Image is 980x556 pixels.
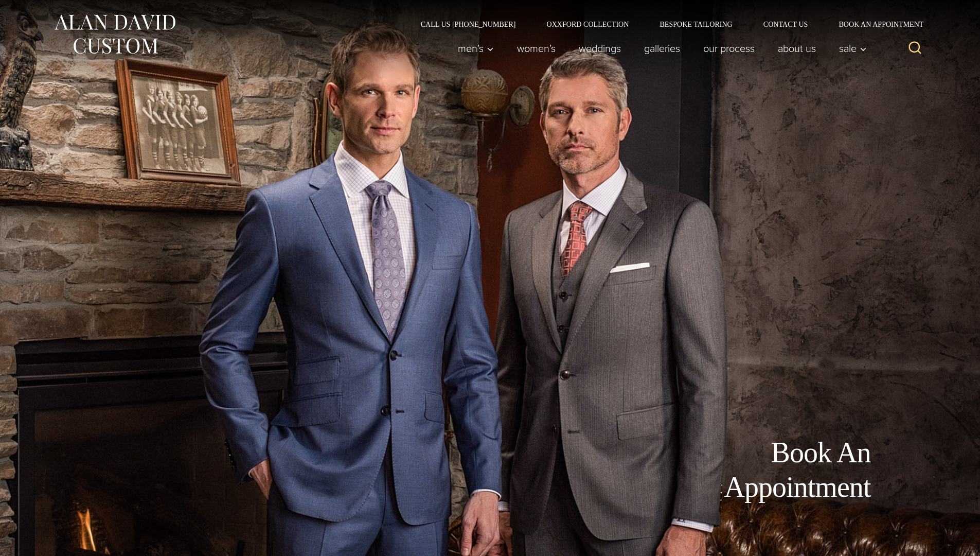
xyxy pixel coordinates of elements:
a: Call Us [PHONE_NUMBER] [405,21,531,28]
h1: Book An Appointment [639,436,871,505]
a: Contact Us [748,21,824,28]
a: Bespoke Tailoring [644,21,747,28]
a: Women’s [505,38,567,59]
span: Sale [839,43,867,54]
a: Oxxford Collection [531,21,644,28]
a: Our Process [691,38,766,59]
nav: Primary Navigation [446,38,872,59]
a: Book an Appointment [823,21,927,28]
a: About Us [766,38,827,59]
a: Galleries [632,38,691,59]
button: View Search Form [903,36,928,61]
span: Men’s [458,43,494,54]
nav: Secondary Navigation [405,21,928,28]
a: weddings [567,38,632,59]
img: Alan David Custom [53,11,176,57]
